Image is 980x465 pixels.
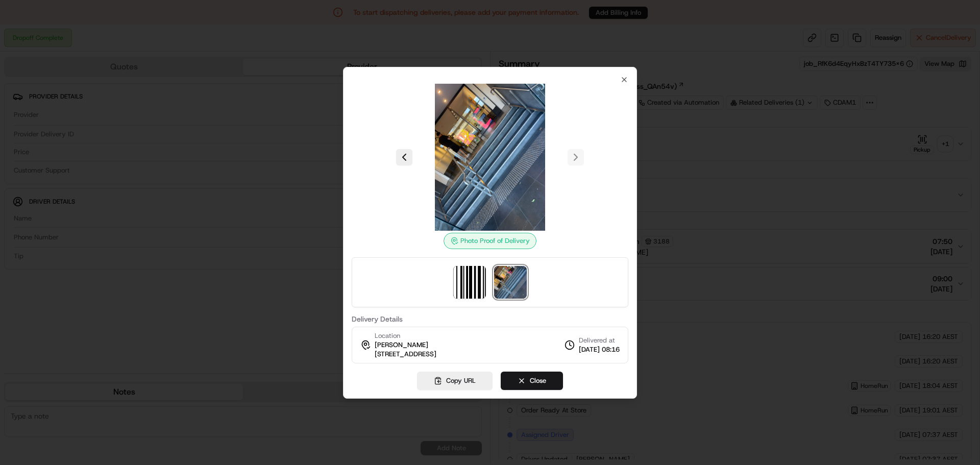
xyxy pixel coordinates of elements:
img: photo_proof_of_delivery image [494,266,527,299]
img: barcode_scan_on_pickup image [453,266,486,299]
button: Close [501,372,563,390]
span: Delivered at [579,336,620,345]
span: [DATE] 08:16 [579,345,620,354]
label: Delivery Details [352,315,628,323]
img: photo_proof_of_delivery image [416,84,563,231]
span: [PERSON_NAME] [375,340,428,350]
span: Location [375,331,400,340]
div: Photo Proof of Delivery [444,233,536,249]
span: [STREET_ADDRESS] [375,350,436,359]
button: Copy URL [417,372,493,390]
